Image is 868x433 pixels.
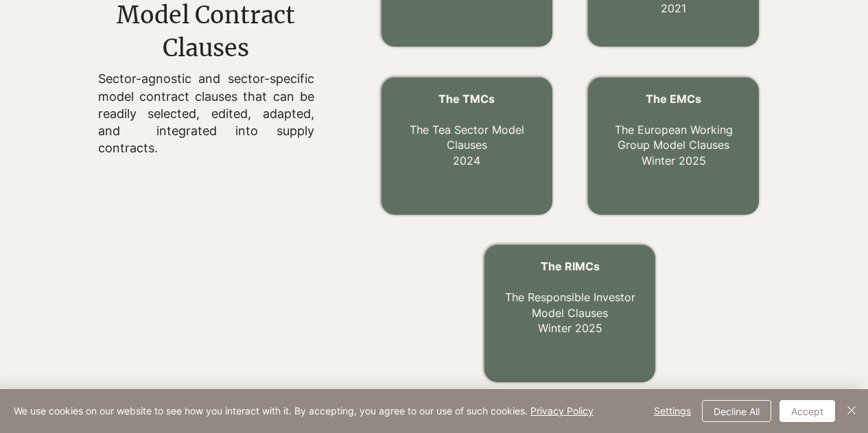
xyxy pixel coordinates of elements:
a: Privacy Policy [530,405,594,417]
span: The EMCs [646,92,701,106]
button: Close [843,400,860,422]
button: Decline All [702,400,771,422]
a: The EMCs The European Working Group Model ClausesWinter 2025 [615,92,733,167]
img: Close [843,402,860,419]
span: We use cookies on our website to see how you interact with it. By accepting, you agree to our use... [14,405,594,417]
a: The TMCs The Tea Sector Model Clauses2024 [410,92,524,167]
span: Settings [654,401,691,421]
span: Model Contract Clauses [117,1,295,62]
button: Accept [779,400,835,422]
span: The RIMCs [541,259,600,273]
p: Sector-agnostic and sector-specific model contract clauses that can be readily selected, edited, ... [98,70,314,156]
span: The TMCs [438,92,495,106]
a: The RIMCs The Responsible Investor Model ClausesWinter 2025 [505,259,635,335]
